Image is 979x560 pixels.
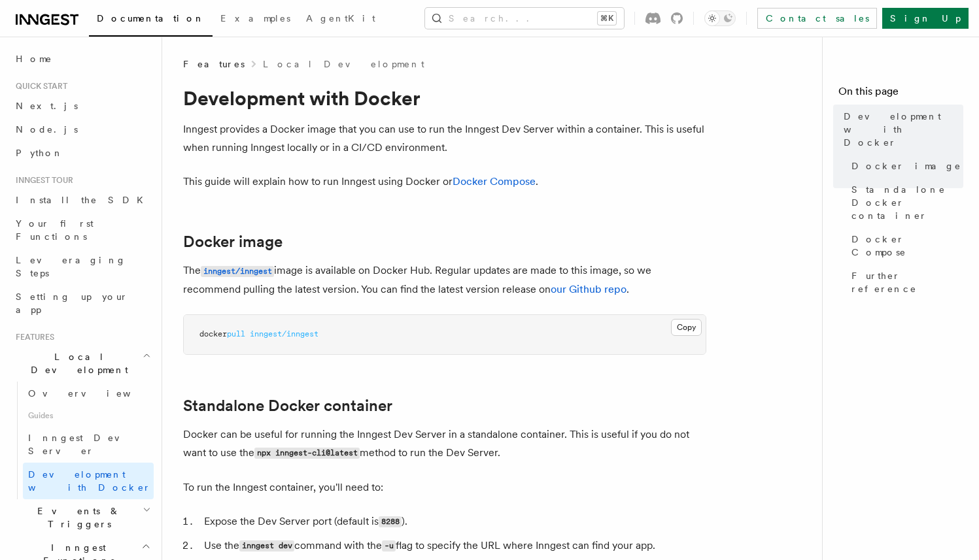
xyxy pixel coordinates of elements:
[10,47,154,71] a: Home
[16,218,94,242] span: Your first Functions
[16,255,126,278] span: Leveraging Steps
[16,124,78,135] span: Node.js
[200,536,706,555] li: Use the command with the flag to specify the URL where Inngest can find your app.
[23,426,154,463] a: Inngest Dev Server
[10,188,154,212] a: Install the SDK
[97,13,205,24] span: Documentation
[89,4,213,37] a: Documentation
[16,195,151,205] span: Install the SDK
[704,10,736,26] button: Toggle dark mode
[28,388,163,399] span: Overview
[882,8,969,29] a: Sign Up
[227,329,245,338] span: pull
[213,4,298,35] a: Examples
[757,8,877,29] a: Contact sales
[10,345,154,382] button: Local Development
[10,141,154,165] a: Python
[183,173,706,191] p: This guide will explain how to run Inngest using Docker or .
[851,269,963,295] span: Further reference
[250,329,318,338] span: inngest/inngest
[382,540,396,552] code: -u
[10,118,154,141] a: Node.js
[846,154,963,178] a: Docker image
[10,248,154,285] a: Leveraging Steps
[851,183,963,222] span: Standalone Docker container
[220,13,290,24] span: Examples
[425,8,624,29] button: Search...⌘K
[16,52,52,65] span: Home
[28,469,151,493] span: Development with Docker
[10,332,54,342] span: Features
[201,266,274,277] code: inngest/inngest
[846,264,963,301] a: Further reference
[453,175,536,188] a: Docker Compose
[183,478,706,497] p: To run the Inngest container, you'll need to:
[254,448,360,459] code: npx inngest-cli@latest
[23,382,154,405] a: Overview
[16,148,63,158] span: Python
[10,175,73,186] span: Inngest tour
[298,4,383,35] a: AgentKit
[183,58,245,71] span: Features
[23,463,154,499] a: Development with Docker
[183,425,706,463] p: Docker can be useful for running the Inngest Dev Server in a standalone container. This is useful...
[10,285,154,321] a: Setting up your app
[10,81,67,91] span: Quick start
[10,382,154,499] div: Local Development
[10,499,154,536] button: Events & Triggers
[28,433,140,456] span: Inngest Dev Server
[379,516,402,527] code: 8288
[851,159,961,173] span: Docker image
[551,283,627,295] a: our Github repo
[199,329,227,338] span: docker
[183,86,706,110] h1: Development with Docker
[846,227,963,264] a: Docker Compose
[10,350,143,376] span: Local Development
[846,178,963,227] a: Standalone Docker container
[200,512,706,531] li: Expose the Dev Server port (default is ).
[16,291,128,315] span: Setting up your app
[183,233,283,251] a: Docker image
[838,84,963,105] h4: On this page
[10,94,154,118] a: Next.js
[201,264,274,276] a: inngest/inngest
[10,212,154,248] a: Your first Functions
[183,261,706,299] p: The image is available on Docker Hub. Regular updates are made to this image, so we recommend pul...
[239,540,294,552] code: inngest dev
[598,12,616,25] kbd: ⌘K
[16,101,78,111] span: Next.js
[671,319,702,336] button: Copy
[838,105,963,154] a: Development with Docker
[851,233,963,259] span: Docker Compose
[263,58,424,71] a: Local Development
[183,120,706,157] p: Inngest provides a Docker image that you can use to run the Inngest Dev Server within a container...
[844,110,963,149] span: Development with Docker
[306,13,375,24] span: AgentKit
[183,397,392,415] a: Standalone Docker container
[23,405,154,426] span: Guides
[10,504,143,531] span: Events & Triggers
